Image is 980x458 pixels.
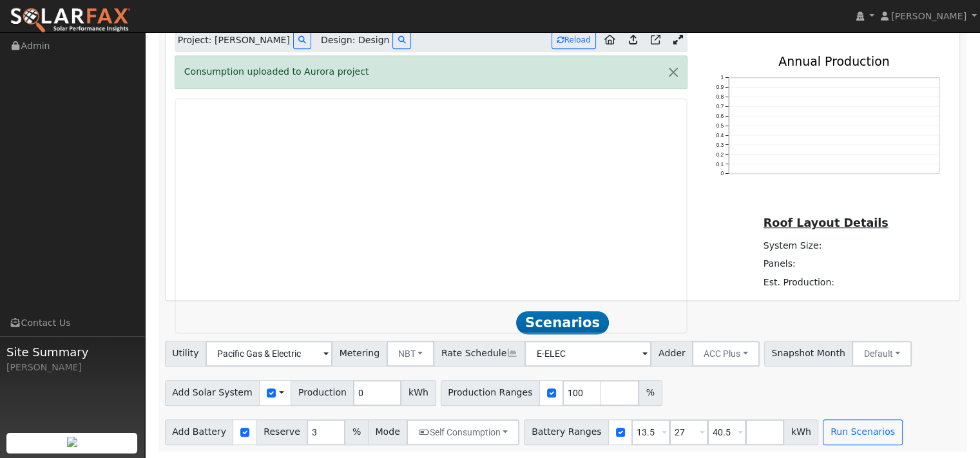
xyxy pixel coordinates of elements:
[67,437,77,447] img: retrieve
[852,341,912,367] button: Default
[165,341,207,367] span: Utility
[256,419,308,445] span: Reserve
[345,419,368,445] span: %
[401,380,436,406] span: kWh
[716,161,724,167] text: 0.1
[761,255,883,273] td: Panels:
[720,171,724,177] text: 0
[407,419,519,445] button: Self Consumption
[669,31,687,50] a: Expand Aurora window
[716,103,724,110] text: 0.7
[6,361,138,374] div: [PERSON_NAME]
[165,419,234,445] span: Add Battery
[716,132,724,138] text: 0.4
[716,151,724,158] text: 0.2
[764,341,853,367] span: Snapshot Month
[624,30,642,51] a: Upload consumption to Aurora project
[783,419,818,445] span: kWh
[761,237,883,255] td: System Size:
[720,74,724,81] text: 1
[206,341,332,367] input: Select a Utility
[175,55,687,88] div: Consumption uploaded to Aurora project
[639,380,662,406] span: %
[178,33,290,47] span: Project: [PERSON_NAME]
[651,341,693,367] span: Adder
[434,341,525,367] span: Rate Schedule
[321,33,389,47] span: Design: Design
[716,113,724,119] text: 0.6
[761,273,883,291] td: Est. Production:
[716,84,724,90] text: 0.9
[778,54,890,68] text: Annual Production
[764,216,889,229] u: Roof Layout Details
[891,11,966,21] span: [PERSON_NAME]
[524,419,609,445] span: Battery Ranges
[599,30,620,51] a: Aurora to Home
[692,341,760,367] button: ACC Plus
[165,380,260,406] span: Add Solar System
[552,32,596,49] button: Reload
[524,341,651,367] input: Select a Rate Schedule
[646,30,666,51] a: Open in Aurora
[441,380,540,406] span: Production Ranges
[716,122,724,129] text: 0.5
[332,341,387,367] span: Metering
[716,142,724,148] text: 0.3
[291,380,354,406] span: Production
[368,419,407,445] span: Mode
[6,343,138,361] span: Site Summary
[387,341,435,367] button: NBT
[823,419,902,445] button: Run Scenarios
[10,7,131,34] img: SolarFax
[716,93,724,100] text: 0.8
